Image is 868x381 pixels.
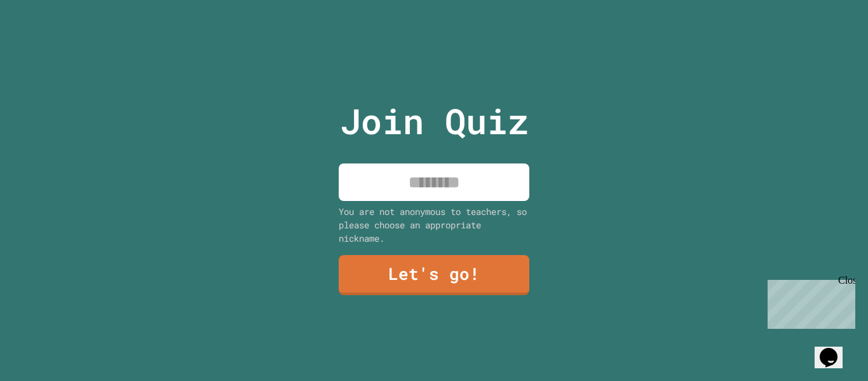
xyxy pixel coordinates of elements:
div: Chat with us now!Close [5,5,88,81]
p: Join Quiz [340,95,529,148]
a: Let's go! [339,255,529,295]
iframe: chat widget [763,275,855,329]
div: You are not anonymous to teachers, so please choose an appropriate nickname. [339,205,529,245]
iframe: chat widget [815,330,855,368]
